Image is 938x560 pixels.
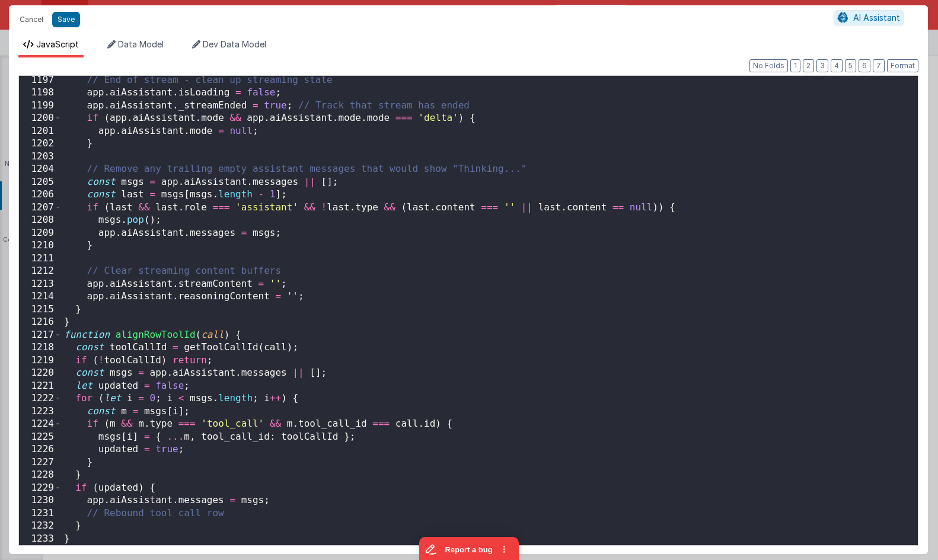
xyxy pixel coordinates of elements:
div: 1226 [19,443,62,456]
div: 1221 [19,380,62,393]
div: 1204 [19,163,62,176]
div: 1201 [19,125,62,138]
div: 1229 [19,482,62,495]
button: 1 [790,59,800,72]
button: No Folds [749,59,788,72]
span: JavaScript [36,39,79,49]
button: Format [887,59,918,72]
div: 1217 [19,329,62,342]
div: 1199 [19,100,62,113]
div: 1212 [19,265,62,278]
div: 1219 [19,354,62,367]
div: 1234 [19,545,62,558]
button: 7 [873,59,885,72]
div: 1218 [19,341,62,354]
div: 1227 [19,456,62,469]
div: 1208 [19,214,62,227]
div: 1200 [19,112,62,125]
div: 1230 [19,494,62,507]
div: 1211 [19,252,62,265]
button: AI Assistant [834,10,904,25]
button: 4 [831,59,843,72]
button: Cancel [14,11,49,28]
div: 1214 [19,290,62,303]
div: 1223 [19,405,62,418]
div: 1224 [19,418,62,431]
button: 3 [816,59,828,72]
button: 5 [845,59,856,72]
button: Save [52,12,80,27]
div: 1220 [19,367,62,380]
div: 1216 [19,316,62,329]
button: 2 [803,59,814,72]
div: 1228 [19,469,62,482]
div: 1232 [19,520,62,533]
div: 1215 [19,303,62,316]
div: 1222 [19,392,62,405]
div: 1202 [19,137,62,151]
span: AI Assistant [853,12,900,23]
div: 1205 [19,176,62,189]
div: 1197 [19,74,62,87]
div: 1231 [19,507,62,520]
span: Dev Data Model [203,39,266,49]
div: 1198 [19,87,62,100]
div: 1233 [19,533,62,546]
div: 1225 [19,431,62,444]
button: 6 [859,59,870,72]
div: 1213 [19,278,62,291]
div: 1203 [19,151,62,164]
div: 1210 [19,239,62,252]
div: 1209 [19,227,62,240]
div: 1206 [19,188,62,201]
span: Data Model [118,39,164,49]
div: 1207 [19,201,62,215]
